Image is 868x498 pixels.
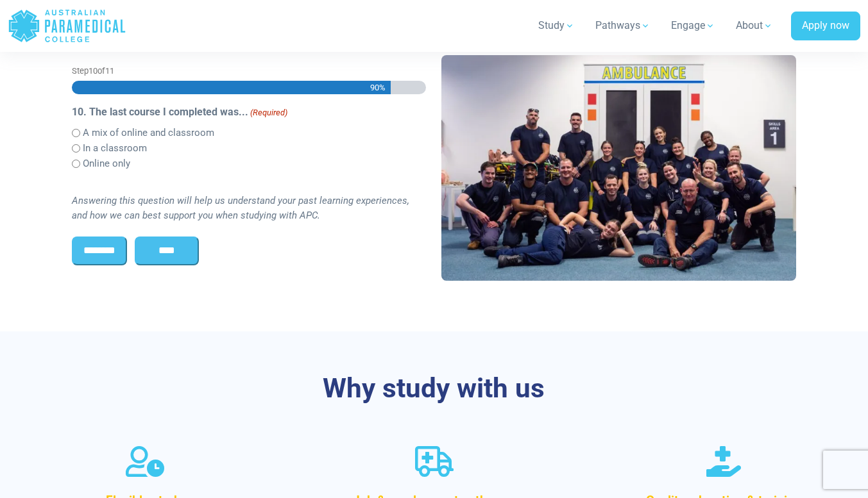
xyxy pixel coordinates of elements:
h3: Why study with us [72,372,797,405]
legend: 10. The last course I completed was... [72,104,427,120]
span: 90% [369,81,386,94]
a: Australian Paramedical College [8,5,126,47]
label: Online only [83,156,130,171]
a: Apply now [791,12,860,41]
a: About [728,8,781,44]
a: Pathways [588,8,658,44]
p: Step of [72,65,427,77]
a: Engage [663,8,723,44]
span: (Required) [249,106,287,119]
a: Study [531,8,583,44]
label: A mix of online and classroom [83,126,214,140]
span: 11 [105,66,114,76]
label: In a classroom [83,141,147,156]
i: Answering this question will help us understand your past learning experiences, and how we can be... [72,195,409,221]
span: 10 [89,66,98,76]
